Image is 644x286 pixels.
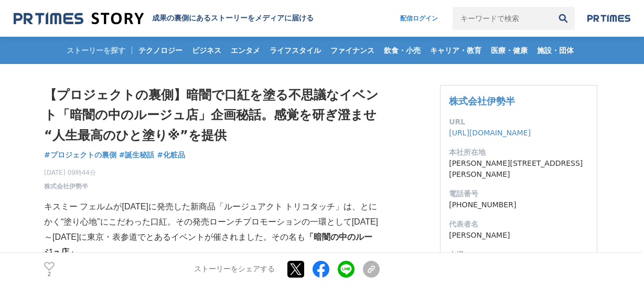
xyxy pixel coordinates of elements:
span: テクノロジー [134,46,187,55]
a: #プロジェクトの裏側 [44,150,116,161]
a: テクノロジー [134,37,187,64]
a: 医療・健康 [487,37,532,64]
dd: [PERSON_NAME] [449,230,588,241]
input: キーワードで検索 [453,7,552,30]
dt: 上場 [449,249,588,260]
h2: 成果の裏側にあるストーリーをメディアに届ける [152,14,314,23]
p: 2 [44,272,55,277]
img: 成果の裏側にあるストーリーをメディアに届ける [14,12,144,26]
p: キスミー フェルムが[DATE]に発売した新商品「ルージュアクト トリコタッチ」は、とにかく“塗り心地”にこだわった口紅。その発売ローンチプロモーションの一環として[DATE]～[DATE]に東... [44,199,380,260]
dd: [PHONE_NUMBER] [449,199,588,210]
dd: [PERSON_NAME][STREET_ADDRESS][PERSON_NAME] [449,158,588,180]
a: #誕生秘話 [119,150,155,161]
h1: 【プロジェクトの裏側】暗闇で口紅を塗る不思議なイベント「暗闇の中のルージュ店」企画秘話。感覚を研ぎ澄ませ“人生最高のひと塗り※”を提供 [44,85,380,145]
span: #誕生秘話 [119,150,155,160]
span: 施設・団体 [533,46,578,55]
span: [DATE] 09時44分 [44,168,96,177]
a: 株式会社伊勢半 [44,182,88,191]
span: #化粧品 [157,150,185,160]
dt: URL [449,116,588,128]
a: キャリア・教育 [426,37,486,64]
span: 医療・健康 [487,46,532,55]
a: [URL][DOMAIN_NAME] [449,129,531,137]
span: ビジネス [188,46,226,55]
a: ライフスタイル [265,37,325,64]
a: 株式会社伊勢半 [449,96,515,107]
span: ライフスタイル [265,46,325,55]
a: 飲食・小売 [380,37,425,64]
a: 配信ログイン [390,7,448,30]
a: エンタメ [227,37,264,64]
span: #プロジェクトの裏側 [44,150,116,160]
button: 検索 [552,7,575,30]
img: prtimes [587,14,630,23]
dt: 電話番号 [449,188,588,199]
span: エンタメ [227,46,264,55]
span: 飲食・小売 [380,46,425,55]
p: ストーリーをシェアする [194,265,275,274]
span: ファイナンス [326,46,379,55]
dt: 本社所在地 [449,147,588,158]
a: 施設・団体 [533,37,578,64]
a: ビジネス [188,37,226,64]
dt: 代表者名 [449,219,588,230]
a: ファイナンス [326,37,379,64]
span: キャリア・教育 [426,46,486,55]
a: #化粧品 [157,150,185,161]
a: 成果の裏側にあるストーリーをメディアに届ける 成果の裏側にあるストーリーをメディアに届ける [14,12,314,26]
